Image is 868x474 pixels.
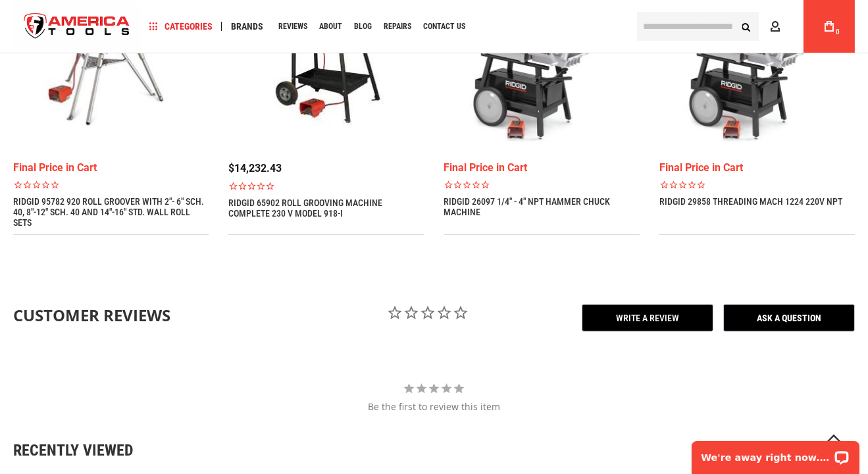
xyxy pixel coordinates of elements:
a: RIDGID 29858 THREADING MACH 1224 220V NPT [659,196,842,207]
div: Final Price in Cart [659,163,855,173]
a: RIDGID 95782 920 ROLL GROOVER WITH 2"- 6" SCH. 40, 8"-12" SCH. 40 AND 14"-16" STD. WALL ROLL SETS [13,196,209,228]
button: Search [734,14,759,39]
span: Ask a Question [723,304,855,332]
img: America Tools [13,2,141,51]
span: Write a Review [582,304,713,332]
a: Brands [225,18,269,36]
span: Repairs [384,22,411,30]
div: Customer Reviews [13,304,204,327]
div: Be the first to review this item [13,400,855,413]
span: $14,232.43 [228,162,282,174]
span: Blog [354,22,372,30]
a: Blog [348,18,378,36]
a: Categories [143,18,218,36]
span: Contact Us [423,22,465,30]
span: Brands [231,22,263,31]
a: About [313,18,348,36]
span: Rated 0.0 out of 5 stars 0 reviews [659,180,855,190]
iframe: LiveChat chat widget [683,433,868,474]
a: Contact Us [417,18,471,36]
span: Rated 0.0 out of 5 stars 0 reviews [13,180,209,190]
a: RIDGID 26097 1/4" - 4" NPT HAMMER CHUCK MACHINE [444,196,640,217]
a: store logo [13,2,141,51]
a: Reviews [272,18,313,36]
span: Rated 0.0 out of 5 stars 0 reviews [444,180,640,190]
span: 0 [836,28,840,36]
span: Reviews [278,22,307,30]
span: About [319,22,342,30]
span: Rated 0.0 out of 5 stars 0 reviews [228,181,424,191]
a: RIDGID 65902 Roll Grooving Machine Complete 230 V Model 918-I [228,197,424,219]
strong: Recently Viewed [13,442,855,458]
div: Final Price in Cart [13,163,209,173]
div: Final Price in Cart [444,163,640,173]
span: Categories [149,22,213,31]
a: Repairs [378,18,417,36]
